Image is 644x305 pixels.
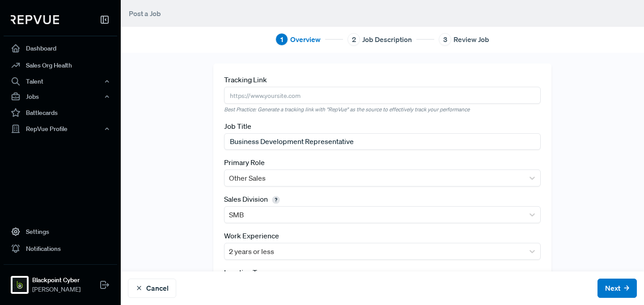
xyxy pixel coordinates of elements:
button: Jobs [4,89,117,104]
span: Review Job [453,34,489,45]
a: Blackpoint CyberBlackpoint Cyber[PERSON_NAME] [4,264,117,298]
span: Overview [290,34,321,45]
button: Talent [4,74,117,89]
span: Post a Job [129,9,161,18]
button: Cancel [128,279,176,298]
em: Best Practice: Generate a tracking link with "RepVue" as the source to effectively track your per... [224,106,541,114]
span: Job Description [362,34,412,45]
label: Primary Role [224,157,265,168]
label: Sales Division [224,194,283,204]
label: Job Title [224,121,251,131]
input: https://www.yoursite.com [224,87,541,103]
a: Battlecards [4,104,117,121]
strong: Blackpoint Cyber [32,275,80,285]
a: Sales Org Health [4,57,117,74]
label: Work Experience [224,230,279,241]
label: Location Type [224,267,269,278]
div: 2 [347,33,360,46]
button: Next [597,279,637,298]
img: RepVue [11,15,59,24]
div: 1 [275,33,288,46]
a: Notifications [4,240,117,257]
img: Blackpoint Cyber [13,278,27,292]
a: Dashboard [4,40,117,57]
a: Settings [4,223,117,240]
button: RepVue Profile [4,121,117,136]
span: [PERSON_NAME] [32,285,80,294]
label: Tracking Link [224,74,267,85]
div: 3 [439,33,451,46]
